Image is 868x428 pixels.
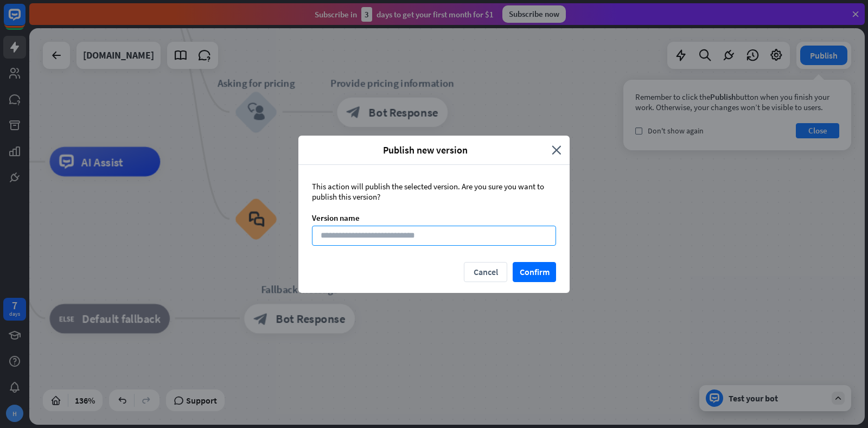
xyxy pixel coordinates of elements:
span: Publish new version [307,144,544,156]
button: Open LiveChat chat widget [9,4,41,37]
button: Cancel [464,262,507,282]
div: Version name [312,213,556,223]
button: Confirm [513,262,556,282]
div: This action will publish the selected version. Are you sure you want to publish this version? [312,181,556,202]
i: close [552,144,561,156]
